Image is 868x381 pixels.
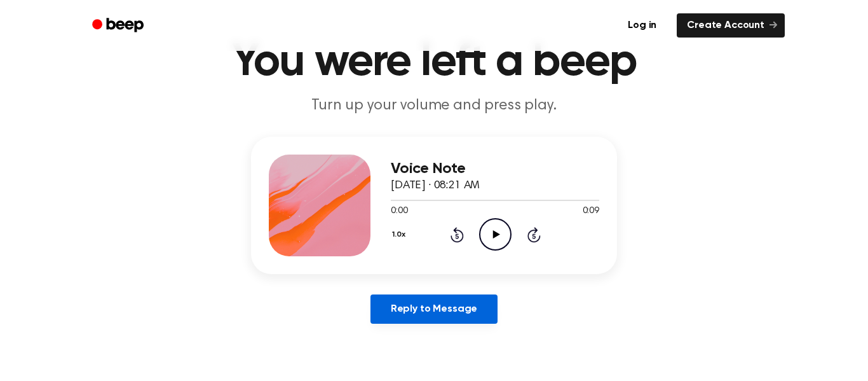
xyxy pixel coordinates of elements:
span: [DATE] · 08:21 AM [391,180,480,191]
a: Beep [83,13,155,38]
h1: You were left a beep [109,39,759,85]
a: Create Account [677,13,785,38]
h3: Voice Note [391,160,599,177]
button: 1.0x [391,224,410,246]
a: Log in [615,11,669,40]
p: Turn up your volume and press play. [190,95,678,116]
a: Reply to Message [370,294,498,324]
span: 0:00 [391,205,407,218]
span: 0:09 [583,205,599,218]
